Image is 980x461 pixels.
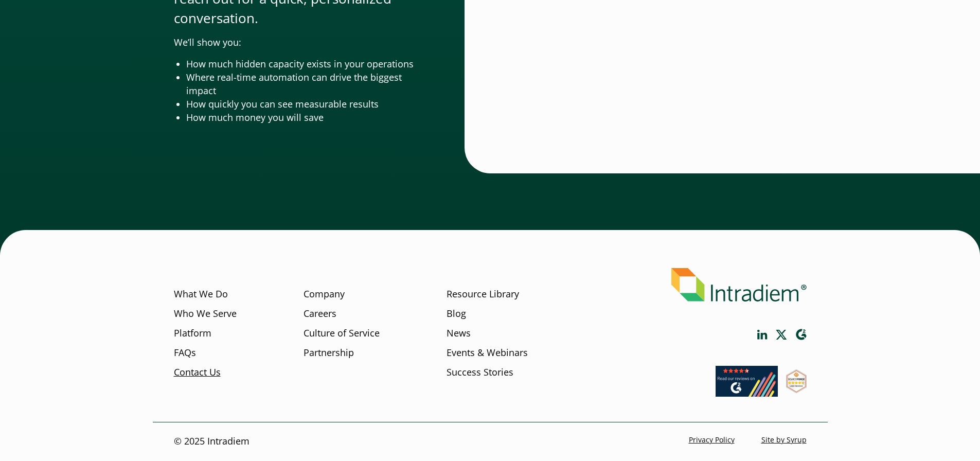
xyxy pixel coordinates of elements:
[186,98,423,111] li: How quickly you can see measurable results
[795,329,807,341] a: Link opens in a new window
[716,387,778,399] a: Link opens in a new window
[757,330,768,340] a: Link opens in a new window
[786,383,807,396] a: Link opens in a new window
[786,369,807,393] img: SourceForge User Reviews
[304,346,354,360] a: Partnership
[776,330,787,340] a: Link opens in a new window
[304,288,345,301] a: Company
[174,366,221,379] a: Contact Us
[174,346,196,360] a: FAQs
[447,288,519,301] a: Resource Library
[174,288,228,301] a: What We Do
[761,435,807,445] a: Site by Syrup
[186,71,423,98] li: Where real-time automation can drive the biggest impact
[716,366,778,397] img: Read our reviews on G2
[447,327,471,340] a: News
[304,327,380,340] a: Culture of Service
[689,435,735,445] a: Privacy Policy
[174,435,250,449] p: © 2025 Intradiem
[304,307,336,321] a: Careers
[447,307,466,321] a: Blog
[186,111,423,125] li: How much money you will save
[447,346,528,360] a: Events & Webinars
[174,36,423,49] p: We’ll show you:
[671,268,807,302] img: Intradiem
[174,327,211,340] a: Platform
[447,366,513,379] a: Success Stories
[174,307,237,321] a: Who We Serve
[186,58,423,71] li: How much hidden capacity exists in your operations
